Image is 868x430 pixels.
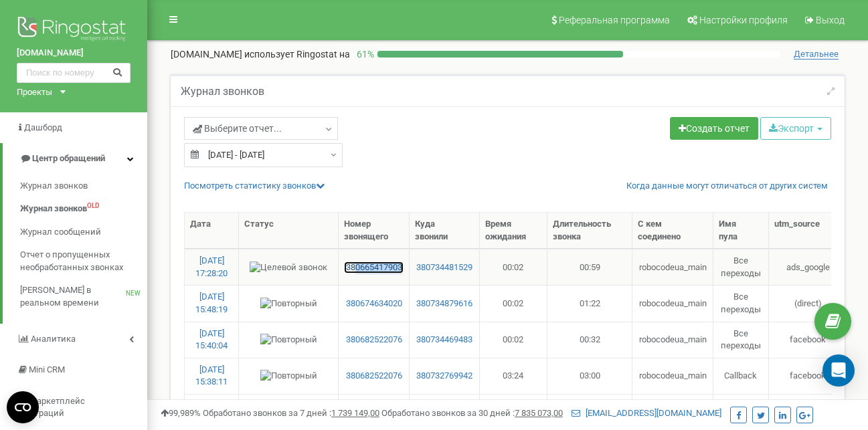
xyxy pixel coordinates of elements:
[344,334,404,346] a: 380682522076
[381,408,563,418] span: Обработано звонков за 30 дней :
[769,394,847,430] td: [DOMAIN_NAME]
[632,322,713,358] td: robocodeua_main
[480,358,548,394] td: 03:24
[260,298,317,310] img: Повторный
[547,285,632,321] td: 01:22
[171,47,350,61] p: [DOMAIN_NAME]
[713,358,769,394] td: Callback
[195,255,228,278] a: [DATE] 17:28:20
[822,354,855,387] div: Open Intercom Messenger
[20,203,87,215] span: Журнал звонков
[193,122,282,135] span: Выберите отчет...
[20,279,147,314] a: [PERSON_NAME] в реальном времениNEW
[515,408,563,418] u: 7 835 073,00
[480,285,548,321] td: 00:02
[626,180,828,193] a: Когда данные могут отличаться от других систем
[29,364,65,374] span: Mini CRM
[480,249,548,285] td: 00:02
[181,86,264,98] h5: Журнал звонков
[260,370,317,383] img: Повторный
[769,213,847,249] th: utm_source
[415,261,473,274] a: 380734481529
[769,322,847,358] td: facebook
[415,370,473,383] a: 380732769942
[760,117,831,140] button: Экспорт
[17,396,85,419] span: Маркетплейс интеграций
[410,213,479,249] th: Куда звонили
[713,285,769,321] td: Все переходы
[769,358,847,394] td: facebook
[632,213,713,249] th: С кем соединено
[339,213,410,249] th: Номер звонящего
[415,298,473,310] a: 380734879616
[184,181,325,191] a: Посмотреть cтатистику звонков
[20,243,147,279] a: Отчет о пропущенных необработанных звонках
[816,15,845,25] span: Выход
[559,15,670,25] span: Реферальная программа
[344,261,404,274] a: 380665417903
[331,408,379,418] u: 1 739 149,00
[17,86,52,99] div: Проекты
[195,292,228,314] a: [DATE] 15:48:19
[699,15,788,25] span: Настройки профиля
[547,249,632,285] td: 00:59
[31,334,76,344] span: Аналитика
[632,394,713,430] td: robocodeua_main
[184,117,338,140] a: Выберите отчет...
[20,226,101,239] span: Журнал сообщений
[632,358,713,394] td: robocodeua_main
[244,49,350,60] span: использует Ringostat на
[547,322,632,358] td: 00:32
[203,408,379,418] span: Обработано звонков за 7 дней :
[547,394,632,430] td: 00:43
[195,364,228,387] a: [DATE] 15:38:11
[713,249,769,285] td: Все переходы
[32,153,105,163] span: Центр обращений
[185,213,239,249] th: Дата
[480,322,548,358] td: 00:02
[161,408,201,418] span: 99,989%
[415,334,473,346] a: 380734469483
[670,117,758,140] a: Создать отчет
[713,213,769,249] th: Имя пула
[632,249,713,285] td: robocodeua_main
[17,13,131,47] img: Ringostat logo
[632,285,713,321] td: robocodeua_main
[344,370,404,383] a: 380682522076
[17,47,131,60] a: [DOMAIN_NAME]
[20,175,147,198] a: Журнал звонков
[769,285,847,321] td: (direct)
[20,221,147,244] a: Журнал сообщений
[20,284,126,309] span: [PERSON_NAME] в реальном времени
[572,408,721,418] a: [EMAIL_ADDRESS][DOMAIN_NAME]
[344,298,404,310] a: 380674634020
[794,49,839,60] span: Детальнее
[20,180,88,193] span: Журнал звонков
[17,63,131,83] input: Поиск по номеру
[547,358,632,394] td: 03:00
[350,47,377,61] p: 61 %
[7,391,39,423] button: Open CMP widget
[20,249,141,274] span: Отчет о пропущенных необработанных звонках
[250,261,327,274] img: Целевой звонок
[260,334,317,346] img: Повторный
[3,143,147,175] a: Центр обращений
[547,213,632,249] th: Длительность звонка
[195,328,228,351] a: [DATE] 15:40:04
[769,249,847,285] td: ads_google
[20,197,147,221] a: Журнал звонковOLD
[24,122,62,132] span: Дашборд
[480,213,548,249] th: Время ожидания
[713,394,769,430] td: Все переходы
[713,322,769,358] td: Все переходы
[239,213,339,249] th: Статус
[480,394,548,430] td: 00:01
